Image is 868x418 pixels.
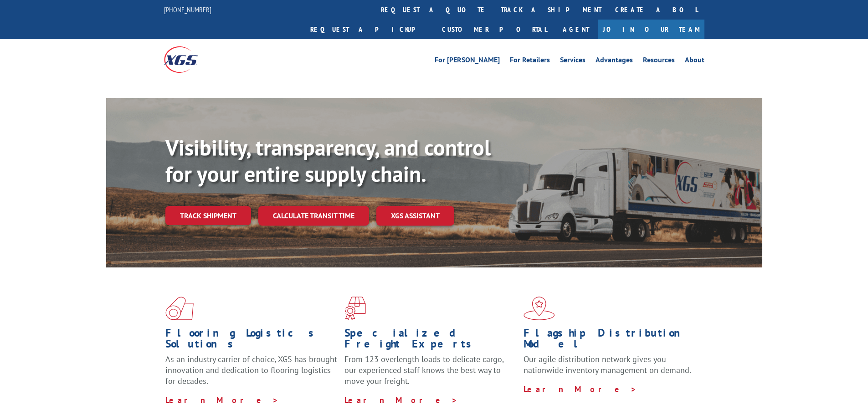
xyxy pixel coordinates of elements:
[165,354,337,386] span: As an industry carrier of choice, XGS has brought innovation and dedication to flooring logistics...
[643,56,675,66] a: Resources
[344,395,458,405] a: Learn More >
[524,297,555,320] img: xgs-icon-flagship-distribution-model-red
[165,327,338,354] h1: Flooring Logistics Solutions
[598,20,704,39] a: Join Our Team
[524,384,637,394] a: Learn More >
[344,354,517,394] p: From 123 overlength loads to delicate cargo, our experienced staff knows the best way to move you...
[303,20,435,39] a: Request a pickup
[560,56,586,66] a: Services
[165,206,251,225] a: Track shipment
[510,56,550,66] a: For Retailers
[435,56,500,66] a: For [PERSON_NAME]
[344,327,517,354] h1: Specialized Freight Experts
[165,133,491,188] b: Visibility, transparency, and control for your entire supply chain.
[344,297,366,320] img: xgs-icon-focused-on-flooring-red
[554,20,598,39] a: Agent
[596,56,633,66] a: Advantages
[524,327,696,354] h1: Flagship Distribution Model
[685,56,704,66] a: About
[376,206,454,226] a: XGS ASSISTANT
[258,206,369,226] a: Calculate transit time
[165,395,279,405] a: Learn More >
[164,5,211,14] a: [PHONE_NUMBER]
[165,297,194,320] img: xgs-icon-total-supply-chain-intelligence-red
[524,354,691,375] span: Our agile distribution network gives you nationwide inventory management on demand.
[435,20,554,39] a: Customer Portal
